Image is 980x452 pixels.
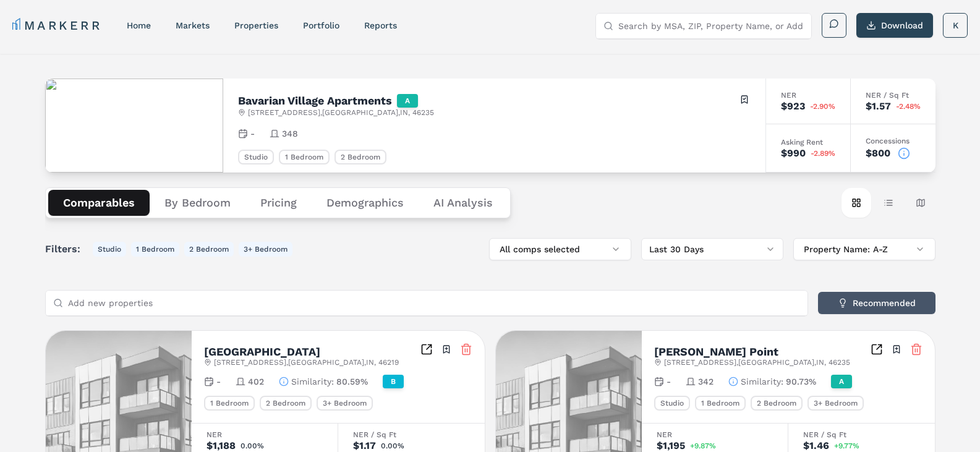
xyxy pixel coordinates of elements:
span: 0.00% [381,442,404,450]
div: 3+ Bedroom [317,396,373,411]
div: A [831,375,852,388]
div: NER [657,431,773,438]
span: 348 [282,127,298,140]
span: 402 [248,375,264,388]
span: [STREET_ADDRESS] , [GEOGRAPHIC_DATA] , IN , 46219 [214,357,399,367]
span: 80.59% [336,375,368,388]
a: Portfolio [303,20,339,30]
a: reports [364,20,397,30]
div: $800 [866,148,890,158]
span: -2.90% [810,103,835,110]
div: NER [781,92,835,99]
span: 0.00% [241,442,264,450]
button: Download [856,13,933,38]
div: 1 Bedroom [279,150,330,164]
span: Similarity : [741,375,783,388]
button: 2 Bedroom [184,242,234,257]
input: Search by MSA, ZIP, Property Name, or Address [618,14,804,38]
button: All comps selected [489,238,631,260]
div: $1.57 [866,101,891,111]
div: 1 Bedroom [695,396,746,411]
div: 2 Bedroom [751,396,803,411]
div: Asking Rent [781,139,835,146]
a: Inspect Comparables [871,343,883,356]
h2: [PERSON_NAME] Point [654,346,778,357]
div: $1.17 [353,441,376,451]
div: NER / Sq Ft [353,431,470,438]
div: NER / Sq Ft [866,92,921,99]
span: -2.89% [811,150,835,157]
div: B [383,375,404,388]
span: - [250,127,255,140]
div: Concessions [866,137,921,145]
button: By Bedroom [150,190,245,216]
span: +9.77% [834,442,859,450]
a: Inspect Comparables [420,343,433,356]
div: 3+ Bedroom [807,396,864,411]
div: $1,195 [657,441,685,451]
span: Filters: [45,242,88,257]
button: 1 Bedroom [131,242,179,257]
div: A [397,94,418,108]
div: NER [207,431,323,438]
a: properties [234,20,278,30]
button: AI Analysis [419,190,508,216]
span: K [953,19,958,32]
button: Property Name: A-Z [793,238,935,260]
div: 2 Bedroom [260,396,312,411]
button: Studio [93,242,126,257]
button: Pricing [245,190,312,216]
button: Comparables [48,190,150,216]
span: +9.87% [690,442,716,450]
div: 2 Bedroom [334,150,386,164]
div: $1.46 [803,441,829,451]
div: NER / Sq Ft [803,431,920,438]
span: [STREET_ADDRESS] , [GEOGRAPHIC_DATA] , IN , 46235 [248,108,434,117]
div: Studio [238,150,274,164]
a: MARKERR [12,17,102,34]
span: - [216,375,221,388]
span: -2.48% [896,103,921,110]
button: Recommended [818,292,935,314]
a: home [127,20,151,30]
div: Studio [654,396,690,411]
span: - [667,375,671,388]
button: Demographics [312,190,419,216]
span: [STREET_ADDRESS] , [GEOGRAPHIC_DATA] , IN , 46235 [664,357,850,367]
button: K [943,13,968,38]
h2: [GEOGRAPHIC_DATA] [204,346,320,357]
div: $923 [781,101,805,111]
button: 3+ Bedroom [239,242,292,257]
span: 90.73% [786,375,816,388]
span: 342 [698,375,714,388]
div: $1,188 [207,441,236,451]
input: Add new properties [68,291,800,315]
h2: Bavarian Village Apartments [238,95,392,106]
div: $990 [781,148,806,158]
div: 1 Bedroom [204,396,255,411]
a: markets [176,20,210,30]
span: Similarity : [291,375,334,388]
